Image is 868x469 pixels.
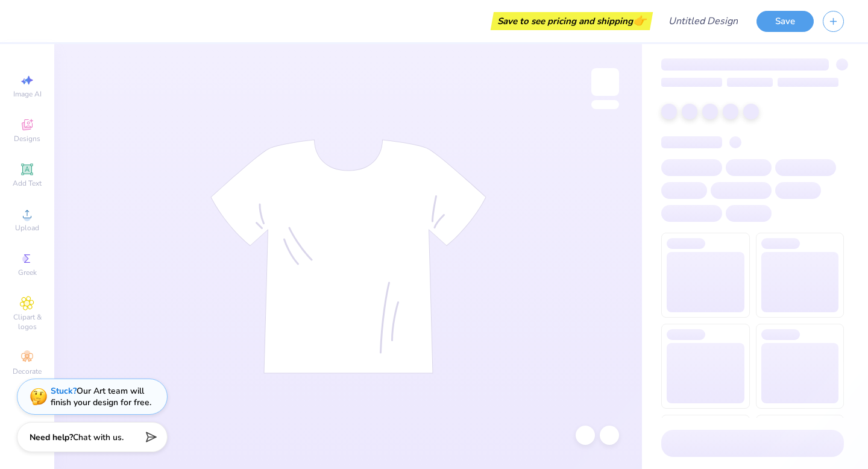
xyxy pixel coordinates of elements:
span: Greek [18,268,37,277]
span: Designs [14,134,40,143]
span: 👉 [633,13,646,28]
span: Image AI [13,89,42,99]
span: Add Text [13,178,42,188]
strong: Stuck? [51,385,77,397]
div: Our Art team will finish your design for free. [51,385,151,408]
span: Decorate [13,367,42,376]
span: Clipart & logos [6,312,48,332]
input: Untitled Design [659,9,747,33]
strong: Need help? [30,432,73,443]
span: Chat with us. [73,432,124,443]
span: Upload [15,223,39,233]
button: Save [756,11,814,32]
div: Save to see pricing and shipping [494,12,650,30]
img: tee-skeleton.svg [210,139,486,374]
